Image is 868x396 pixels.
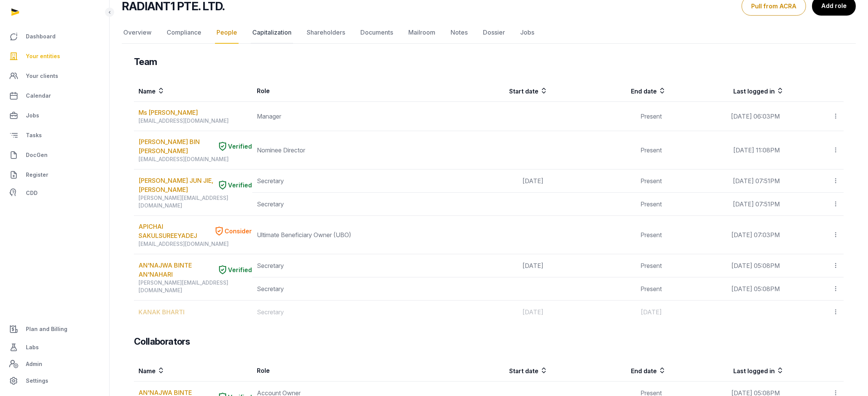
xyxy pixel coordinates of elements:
a: Dossier [481,22,506,44]
span: [DATE] 07:51PM [733,177,780,185]
div: [EMAIL_ADDRESS][DOMAIN_NAME] [139,117,252,125]
span: Jobs [26,111,39,120]
a: Ms [PERSON_NAME] [139,108,198,117]
th: Name [134,80,252,102]
div: [EMAIL_ADDRESS][DOMAIN_NAME] [139,155,252,163]
div: [PERSON_NAME][EMAIL_ADDRESS][DOMAIN_NAME] [139,279,252,294]
span: Plan and Billing [26,325,67,334]
span: Present [640,231,662,239]
span: [DATE] 07:03PM [732,231,780,239]
a: Labs [6,338,103,356]
a: [PERSON_NAME] JUN JIE, [PERSON_NAME] [139,176,214,194]
span: Settings [26,376,48,385]
td: [DATE] [430,254,548,277]
span: [DATE] 07:51PM [733,200,780,208]
span: CDD [26,188,38,198]
a: People [215,22,239,44]
span: [DATE] 06:03PM [731,112,780,120]
th: Role [252,360,430,382]
a: Jobs [519,22,536,44]
a: Documents [359,22,395,44]
td: Secretary [252,301,430,324]
span: Your entities [26,52,60,61]
span: Verified [228,142,252,151]
td: [DATE] [430,301,548,324]
th: Role [252,80,430,102]
td: Secretary [252,254,430,277]
a: DocGen [6,146,103,164]
span: Admin [26,360,42,369]
span: Present [640,200,662,208]
a: Your entities [6,47,103,65]
a: Admin [6,356,103,372]
h3: Collaborators [134,336,190,348]
a: Compliance [165,22,203,44]
span: Your clients [26,71,58,81]
a: Calendar [6,87,103,105]
span: [DATE] 11:08PM [734,146,780,154]
a: CDD [6,185,103,201]
td: Secretary [252,193,430,216]
span: [DATE] 05:08PM [732,262,780,269]
a: Overview [122,22,153,44]
th: Start date [430,80,548,102]
h3: Team [134,56,157,68]
th: Last logged in [666,80,785,102]
span: Present [640,146,662,154]
span: Verified [228,265,252,274]
nav: Tabs [122,22,856,44]
a: AN'NAJWA BINTE AN'NAHARI [139,261,214,279]
span: DocGen [26,150,48,160]
span: Register [26,170,48,179]
a: Capitalization [251,22,293,44]
th: End date [548,360,666,382]
a: Settings [6,372,103,390]
th: Last logged in [666,360,785,382]
div: [EMAIL_ADDRESS][DOMAIN_NAME] [139,240,252,248]
a: APICHAI SAKULSUREEYADEJ [139,222,211,240]
td: Secretary [252,277,430,301]
span: Labs [26,343,39,352]
a: [PERSON_NAME] BIN [PERSON_NAME] [139,137,214,155]
td: Nominee Director [252,131,430,169]
td: [DATE] [430,169,548,193]
span: Present [640,112,662,120]
td: Ultimate Beneficiary Owner (UBO) [252,216,430,254]
th: End date [548,80,666,102]
a: Notes [449,22,469,44]
a: Plan and Billing [6,320,103,338]
div: [PERSON_NAME][EMAIL_ADDRESS][DOMAIN_NAME] [139,194,252,209]
span: Verified [228,181,252,190]
span: Present [640,285,662,293]
a: Your clients [6,67,103,85]
span: Present [640,262,662,269]
span: [DATE] 05:08PM [732,285,780,293]
td: Manager [252,102,430,131]
span: Present [640,177,662,185]
a: Register [6,166,103,184]
th: Start date [430,360,548,382]
span: [DATE] [641,308,662,316]
th: Name [134,360,252,382]
a: Dashboard [6,27,103,46]
a: Shareholders [305,22,347,44]
span: Consider [225,227,252,236]
a: Mailroom [407,22,437,44]
a: Tasks [6,126,103,144]
span: Dashboard [26,32,56,41]
span: Calendar [26,91,51,100]
span: Tasks [26,131,42,140]
a: Jobs [6,106,103,125]
td: Secretary [252,169,430,193]
a: KANAK BHARTI [139,307,185,317]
